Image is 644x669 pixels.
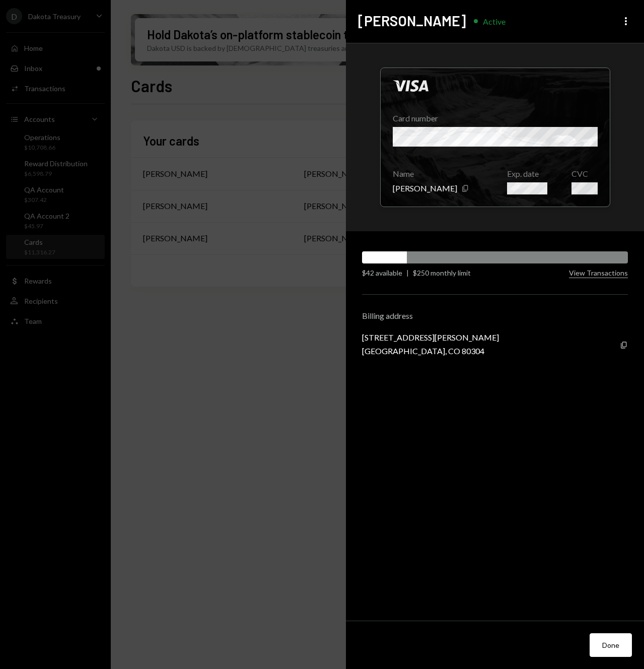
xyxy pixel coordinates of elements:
[362,332,499,342] div: [STREET_ADDRESS][PERSON_NAME]
[358,11,466,31] h2: [PERSON_NAME]
[380,68,610,207] div: Click to hide
[413,267,471,278] div: $250 monthly limit
[406,267,409,278] div: |
[569,269,628,278] button: View Transactions
[483,17,506,26] div: Active
[590,633,632,657] button: Done
[362,267,402,278] div: $42 available
[362,346,499,356] div: [GEOGRAPHIC_DATA], CO 80304
[362,311,628,320] div: Billing address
